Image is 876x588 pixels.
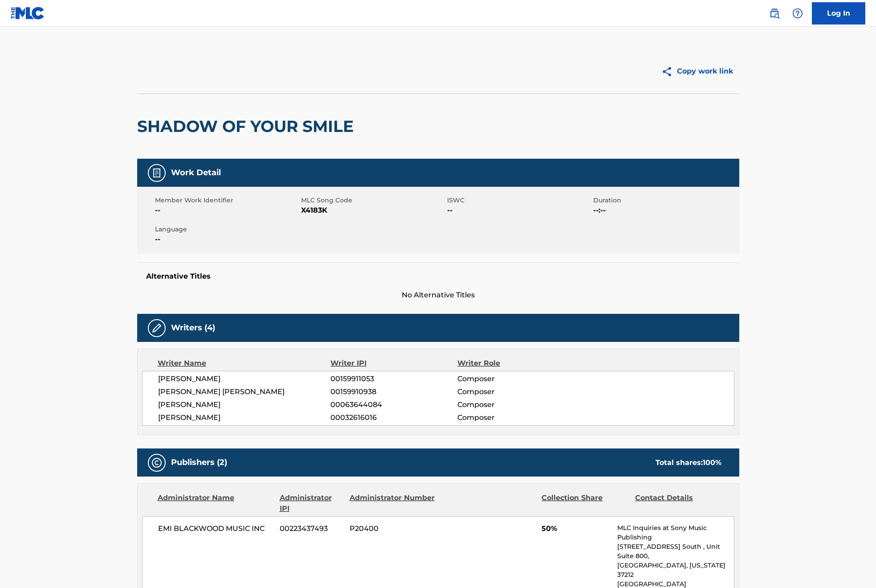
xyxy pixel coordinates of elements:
[151,323,162,333] img: Writers
[350,523,436,534] span: P20400
[158,399,331,410] span: [PERSON_NAME]
[457,387,573,397] span: Composer
[457,358,573,369] div: Writer Role
[330,387,457,397] span: 00159910938
[11,7,45,20] img: MLC Logo
[137,290,739,300] span: No Alternative Titles
[617,523,733,542] p: MLC Inquiries at Sony Music Publishing
[769,8,780,19] img: search
[593,196,737,205] span: Duration
[457,374,573,384] span: Composer
[155,196,299,205] span: Member Work Identifier
[158,387,331,397] span: [PERSON_NAME] [PERSON_NAME]
[457,412,573,423] span: Composer
[447,205,591,216] span: --
[301,196,445,205] span: MLC Song Code
[831,545,876,588] iframe: Chat Widget
[617,542,733,561] p: [STREET_ADDRESS] South , Unit Suite 800,
[155,205,299,216] span: --
[542,493,628,514] div: Collection Share
[703,458,721,467] span: 100 %
[155,234,299,245] span: --
[280,493,343,514] div: Administrator IPI
[158,493,273,514] div: Administrator Name
[137,116,358,136] h2: SHADOW OF YOUR SMILE
[330,412,457,423] span: 00032616016
[766,4,783,22] a: Public Search
[171,457,227,468] h5: Publishers (2)
[146,272,730,281] h5: Alternative Titles
[812,2,865,25] a: Log In
[635,493,721,514] div: Contact Details
[151,168,162,178] img: Work Detail
[280,523,343,534] span: 00223437493
[542,523,611,534] span: 50%
[661,66,677,77] img: Copy work link
[301,205,445,216] span: X4183K
[158,523,273,534] span: EMI BLACKWOOD MUSIC INC
[330,358,457,369] div: Writer IPI
[158,412,331,423] span: [PERSON_NAME]
[171,323,215,333] h5: Writers (4)
[789,4,807,22] div: Help
[330,374,457,384] span: 00159911053
[792,8,803,19] img: help
[155,225,299,234] span: Language
[447,196,591,205] span: ISWC
[656,457,721,468] div: Total shares:
[158,358,331,369] div: Writer Name
[151,457,162,468] img: Publishers
[158,374,331,384] span: [PERSON_NAME]
[593,205,737,216] span: --:--
[617,561,733,580] p: [GEOGRAPHIC_DATA], [US_STATE] 37212
[171,168,221,178] h5: Work Detail
[330,399,457,410] span: 00063644084
[457,399,573,410] span: Composer
[655,60,739,82] button: Copy work link
[350,493,436,514] div: Administrator Number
